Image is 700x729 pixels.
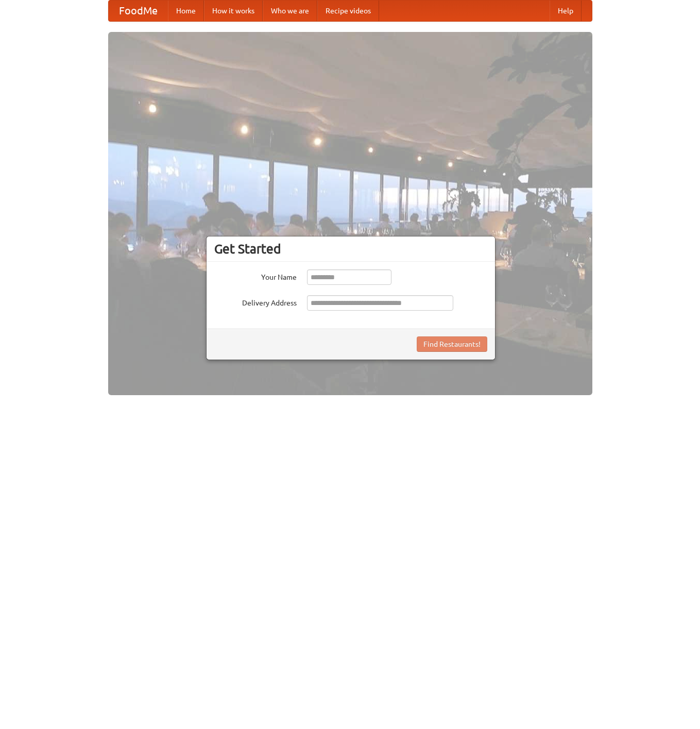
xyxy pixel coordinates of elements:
[417,336,487,352] button: Find Restaurants!
[214,295,297,308] label: Delivery Address
[168,1,204,21] a: Home
[204,1,263,21] a: How it works
[109,1,168,21] a: FoodMe
[214,269,297,282] label: Your Name
[550,1,582,21] a: Help
[317,1,379,21] a: Recipe videos
[214,241,487,257] h3: Get Started
[263,1,317,21] a: Who we are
